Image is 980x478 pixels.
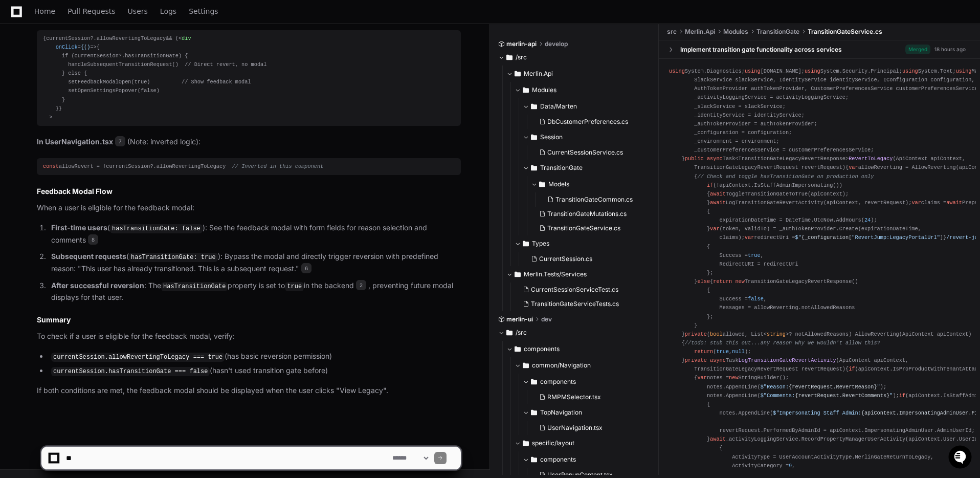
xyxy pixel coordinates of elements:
[88,234,98,245] span: 8
[115,136,125,146] span: 7
[10,41,186,57] div: Welcome
[710,226,719,232] span: var
[535,145,645,160] button: CurrentSessionService.cs
[174,79,186,92] button: Start new chat
[669,156,965,170] span: Task<TransitionGateLegacyRevertResponse> ( )
[555,195,633,204] span: TransitionGateCommon.cs
[535,115,645,129] button: DbCustomerPreferences.cs
[934,46,966,53] div: 18 hours ago
[531,176,651,192] button: Models
[46,76,168,86] div: Start new chat
[20,138,29,146] img: 1736555170064-99ba0984-63c1-480f-8ee9-699278ef63ed
[524,270,587,278] span: Merlin.Tests/Services
[506,315,533,323] span: merlin-ui
[547,118,628,126] span: DbCustomerPreferences.cs
[48,351,461,363] li: (has basic reversion permission)
[189,8,218,14] span: Settings
[540,133,563,141] span: Session
[849,156,893,162] span: RevertToLegacy
[91,137,112,145] span: [DATE]
[515,357,651,374] button: common/Navigation
[946,200,962,206] span: await
[531,131,537,143] svg: Directory
[37,315,461,325] h2: Summary
[285,282,304,291] code: true
[523,160,651,176] button: TransitionGate
[523,374,651,390] button: components
[716,349,729,355] span: true
[535,207,645,221] button: TransitionGateMutations.cs
[232,163,324,169] span: // Inverted in this component
[524,70,553,78] span: Merlin.Api
[97,35,166,41] span: allowRevertingToLegacy
[51,353,225,362] code: currentSession.allowRevertingToLegacy === true
[506,66,651,82] button: Merlin.Api
[849,366,855,372] span: if
[506,40,537,48] span: merlin-api
[707,156,723,162] span: async
[51,252,126,260] strong: Subsequent requests
[161,282,228,291] code: HasTransitionGate
[531,376,537,388] svg: Directory
[685,331,707,337] span: private
[697,173,874,179] span: // Check and toggle hasTransitionGate on production only
[523,404,651,421] button: TopNavigation
[72,160,124,168] a: Powered byPylon
[182,35,191,41] span: div
[767,331,786,337] span: string
[547,224,620,232] span: TransitionGateService.cs
[159,110,186,122] button: See all
[43,35,266,120] span: { if (currentSession?.hasTransitionGate) { handleSubsequentTransitionRequest() // Direct revert, ...
[805,68,820,74] span: using
[516,329,527,337] span: /src
[515,343,521,355] svg: Directory
[523,129,651,145] button: Session
[540,164,583,172] span: TransitionGate
[519,297,645,311] button: TransitionGateServiceTests.cs
[527,252,645,266] button: CurrentSession.cs
[748,296,764,302] span: false
[539,255,592,263] span: CurrentSession.cs
[547,148,623,157] span: CurrentSessionService.cs
[498,324,651,341] button: /src
[515,68,521,80] svg: Directory
[524,345,560,353] span: components
[540,378,576,386] span: components
[547,393,601,401] span: RMPMSelector.tsx
[710,331,723,337] span: bool
[723,28,748,36] span: Modules
[43,34,455,122] div: {currentSession?. && (
[523,359,529,372] svg: Directory
[48,365,461,377] li: (hasn't used transition gate before)
[516,53,527,61] span: /src
[956,68,972,74] span: using
[685,156,704,162] span: public
[10,76,29,95] img: 1736555170064-99ba0984-63c1-480f-8ee9-699278ef63ed
[51,280,461,303] p: : The property is set to in the backend , preventing future modal displays for that user.
[51,281,144,290] strong: After successful reversion
[685,340,880,346] span: //todo: stub this out...any reason why we wouldn't allow this?
[10,112,65,120] div: Past conversations
[37,136,461,148] p: (Note: inverted logic):
[548,180,569,188] span: Models
[46,86,141,95] div: We're available if you need us!
[748,252,761,258] span: true
[515,235,651,252] button: Types
[745,68,761,74] span: using
[81,44,90,50] span: {()
[707,182,713,188] span: if
[32,137,83,145] span: [PERSON_NAME]
[911,200,921,206] span: var
[129,253,218,262] code: hasTransitionGate: true
[745,234,754,241] span: var
[531,300,619,308] span: TransitionGateServiceTests.cs
[68,8,115,14] span: Pull Requests
[506,51,513,63] svg: Directory
[34,8,55,14] span: Home
[801,234,946,241] span: {_configuration[ ]}
[795,393,889,399] span: {revertRequest.RevertComments}
[713,278,732,285] span: return
[535,421,645,435] button: UserNavigation.tsx
[685,357,707,363] span: private
[710,357,726,363] span: async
